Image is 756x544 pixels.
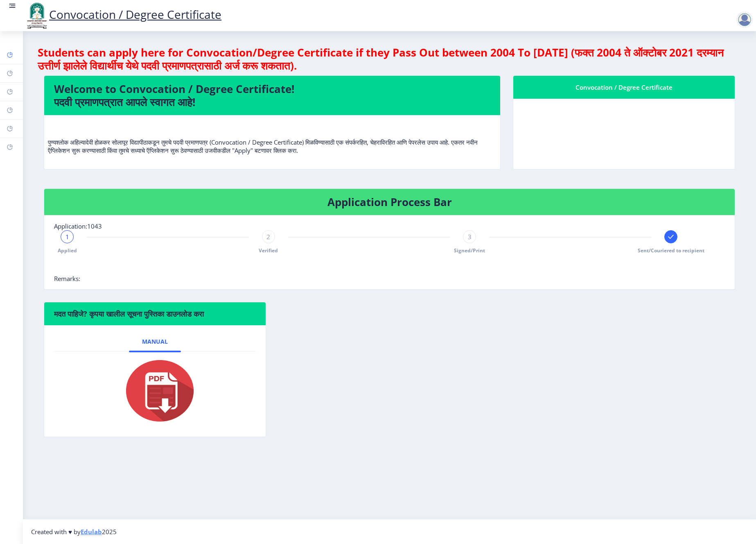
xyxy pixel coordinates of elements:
h4: Application Process Bar [54,195,725,209]
a: Edulab [81,528,102,536]
span: Sent/Couriered to recipient [638,247,704,254]
span: Applied [58,247,77,254]
span: Remarks: [54,274,80,283]
span: 3 [468,233,472,241]
span: Signed/Print [454,247,485,254]
a: Convocation / Degree Certificate [25,7,221,22]
span: Manual [142,338,168,345]
a: Manual [129,332,181,351]
span: Application:1043 [54,222,102,230]
span: 1 [65,233,69,241]
p: पुण्यश्लोक अहिल्यादेवी होळकर सोलापूर विद्यापीठाकडून तुमचे पदवी प्रमाणपत्र (Convocation / Degree C... [48,122,496,154]
span: Created with ♥ by 2025 [31,528,117,536]
div: Convocation / Degree Certificate [523,82,725,92]
span: Verified [259,247,278,254]
h4: Students can apply here for Convocation/Degree Certificate if they Pass Out between 2004 To [DATE... [38,46,741,72]
img: pdf.png [114,358,196,424]
h6: मदत पाहिजे? कृपया खालील सूचना पुस्तिका डाउनलोड करा [54,309,256,319]
h4: Welcome to Convocation / Degree Certificate! पदवी प्रमाणपत्रात आपले स्वागत आहे! [54,82,490,109]
span: 2 [266,233,270,241]
img: logo [25,2,49,29]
